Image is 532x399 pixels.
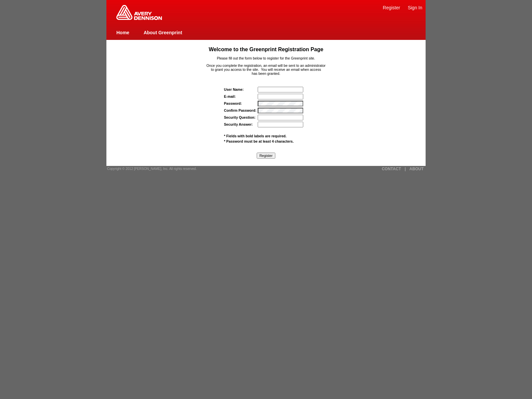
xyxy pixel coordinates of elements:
[405,167,406,171] a: |
[224,101,242,105] label: Password:
[224,139,294,143] span: * Password must be at least 4 characters.
[383,5,400,10] a: Register
[116,17,162,21] a: Greenprint
[107,167,197,171] span: Copyright © 2012 [PERSON_NAME], Inc. All rights reserved.
[409,167,424,171] a: ABOUT
[116,5,162,20] img: Home
[224,134,287,138] span: * Fields with bold labels are required.
[119,47,413,53] h1: Welcome to the Greenprint Registration Page
[144,30,182,35] a: About Greenprint
[224,87,244,91] strong: User Name:
[224,122,253,126] label: Security Answer:
[224,94,236,98] label: E-mail:
[119,64,413,75] p: Once you complete the registration, an email will be sent to an administrator to grant you access...
[224,108,257,112] label: Confirm Password:
[382,167,401,171] a: CONTACT
[224,115,256,119] label: Security Question:
[119,56,413,60] p: Please fill out the form below to register for the Greenprint site.
[116,30,129,35] a: Home
[257,153,275,159] input: Register
[408,5,422,10] a: Sign In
